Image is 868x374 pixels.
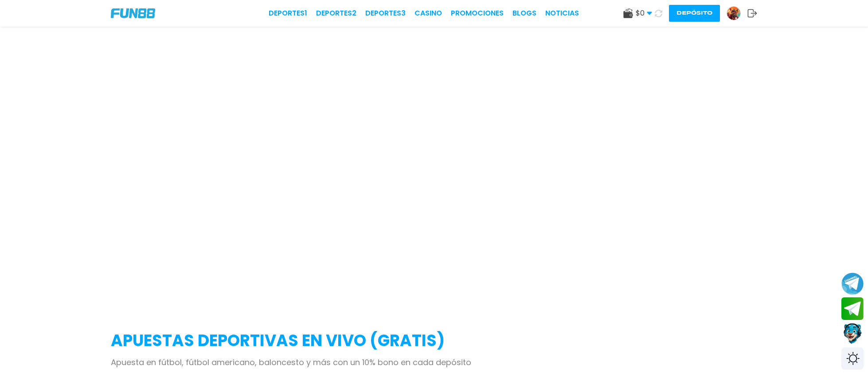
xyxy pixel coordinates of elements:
img: Company Logo [111,8,155,18]
a: Deportes1 [269,8,307,19]
a: Promociones [451,8,504,19]
a: Deportes3 [365,8,406,19]
span: $ 0 [636,8,652,19]
a: Avatar [727,6,747,20]
div: Switch theme [841,347,864,370]
button: Join telegram [841,297,864,320]
a: CASINO [414,8,442,19]
button: Contact customer service [841,322,864,345]
button: Depósito [669,5,720,22]
button: Join telegram channel [841,272,864,295]
img: Avatar [727,7,740,20]
a: Deportes2 [316,8,356,19]
a: BLOGS [512,8,536,19]
p: Apuesta en fútbol, fútbol americano, baloncesto y más con un 10% bono en cada depósito [111,356,757,368]
h2: APUESTAS DEPORTIVAS EN VIVO (gratis) [111,329,757,353]
a: NOTICIAS [545,8,579,19]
